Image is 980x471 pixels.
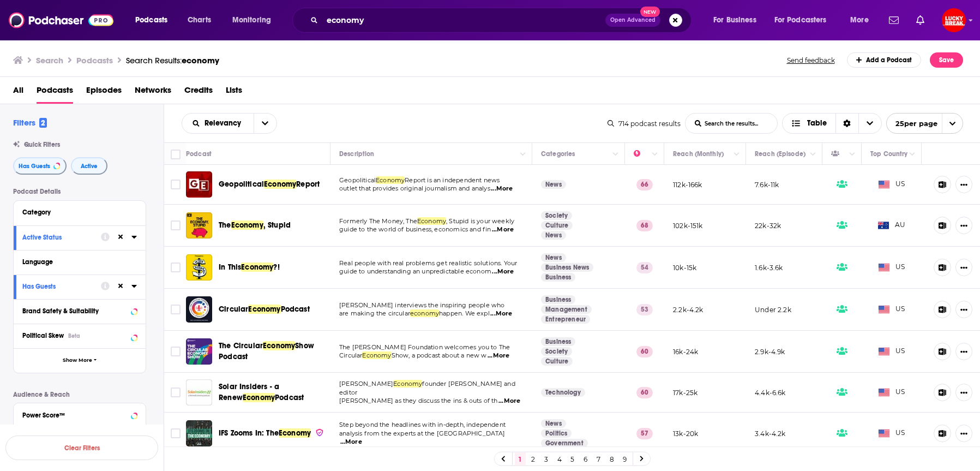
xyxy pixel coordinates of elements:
span: ...More [492,225,514,234]
a: Management [541,305,592,314]
button: Save [930,52,963,68]
a: Society [541,211,572,220]
a: Podchaser - Follow, Share and Rate Podcasts [9,10,113,31]
span: Show More [63,357,92,363]
p: 7.6k-11k [755,180,779,189]
span: Toggle select row [171,347,181,356]
span: Toggle select row [171,428,181,438]
a: The Economy, Stupid [186,212,212,239]
span: IFS Zooms In: The [219,428,279,438]
a: Politics [541,429,572,438]
span: Charts [188,13,211,28]
a: The CircularEconomyShow Podcast [219,341,327,362]
span: Economy [263,341,295,350]
span: Toggle select row [171,387,181,397]
a: 3 [541,452,552,466]
span: For Business [713,13,756,28]
a: Credits [184,81,213,104]
p: 13k-20k [673,429,698,438]
div: 714 podcast results [608,120,681,128]
button: open menu [706,11,770,29]
a: 5 [567,452,578,466]
a: 2 [528,452,539,466]
span: economy [182,55,219,65]
p: 102k-151k [673,221,703,230]
button: Active [71,157,107,175]
button: Column Actions [730,148,743,161]
span: economy [410,309,439,317]
button: open menu [182,120,254,127]
h2: Filters [13,117,47,128]
span: Open Advanced [610,17,656,23]
a: Lists [226,81,242,104]
a: Show notifications dropdown [912,11,929,29]
a: Business [541,273,575,282]
a: Society [541,347,572,356]
div: Power Score™ [22,412,128,419]
a: Entrepreneur [541,315,590,324]
span: Economy [362,351,391,359]
p: Audience & Reach [13,391,146,398]
span: Economy [231,220,263,230]
span: Show, a podcast about a new w [392,351,487,359]
a: IFS Zooms In: The Economy [186,420,212,446]
img: In This Economy?! [186,254,212,281]
p: 3.4k-4.2k [755,429,786,438]
a: News [541,231,566,240]
a: 7 [593,452,604,466]
span: US [879,428,905,439]
span: Economy [241,263,273,272]
button: Show More [14,348,146,373]
button: Column Actions [648,148,662,161]
span: 2 [39,118,47,128]
button: Send feedback [784,56,838,65]
button: Open AdvancedNew [605,14,660,27]
a: 1 [515,452,526,466]
a: News [541,180,566,189]
span: Circular [339,351,362,359]
span: More [850,13,869,28]
img: The Circular Economy Show Podcast [186,338,212,365]
button: open menu [886,113,963,134]
span: are making the circular [339,309,410,317]
h3: Search [36,55,63,65]
a: 9 [620,452,630,466]
button: Has Guests [13,157,67,175]
span: Economy [264,180,296,189]
span: Has Guests [19,163,50,169]
span: New [640,7,660,17]
span: Toggle select row [171,180,181,189]
p: 1.6k-3.6k [755,263,783,272]
span: Monitoring [232,13,271,28]
button: Clear Filters [5,436,158,460]
span: [PERSON_NAME] as they discuss the ins & outs of th [339,397,498,404]
span: , Stupid [263,220,291,230]
span: US [879,304,905,315]
span: Economy [243,393,275,402]
h3: Podcasts [76,55,113,65]
a: Episodes [86,81,122,104]
img: Geopolitical Economy Report [186,171,212,198]
div: Sort Direction [835,114,858,133]
p: 60 [636,346,653,357]
button: Has Guests [22,279,101,293]
img: Circular Economy Podcast [186,296,212,323]
div: Brand Safety & Suitability [22,307,128,315]
a: Podcasts [37,81,73,104]
a: 6 [580,452,591,466]
button: Show More Button [955,425,972,442]
button: Column Actions [609,148,622,161]
button: Language [22,255,137,269]
button: Show profile menu [942,8,966,32]
p: 53 [636,304,653,315]
a: TheEconomy, Stupid [219,220,291,231]
div: Reach (Monthly) [673,147,724,160]
span: outlet that provides original journalism and analys [339,184,490,192]
p: 10k-15k [673,263,696,272]
img: Solar Insiders - a Renew Economy Podcast [186,379,212,406]
button: open menu [254,114,276,133]
span: , Stupid is your weekly [446,217,514,225]
a: Solar Insiders - a RenewEconomyPodcast [219,381,327,403]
